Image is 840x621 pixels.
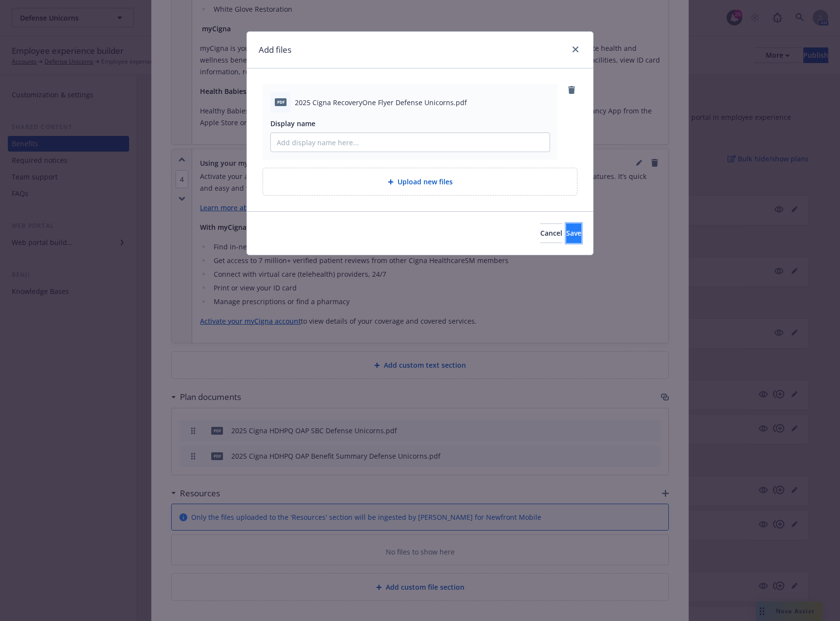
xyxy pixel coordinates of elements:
[540,228,562,238] span: Cancel
[275,98,287,106] span: pdf
[271,133,550,152] input: Add display name here...
[295,97,467,108] span: 2025 Cigna RecoveryOne Flyer Defense Unicorns.pdf
[263,168,577,196] div: Upload new files
[570,44,581,55] a: close
[398,177,453,187] span: Upload new files
[270,119,315,128] span: Display name
[566,84,577,96] a: remove
[566,228,581,238] span: Save
[259,44,291,56] h1: Add files
[540,223,562,243] button: Cancel
[566,223,581,243] button: Save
